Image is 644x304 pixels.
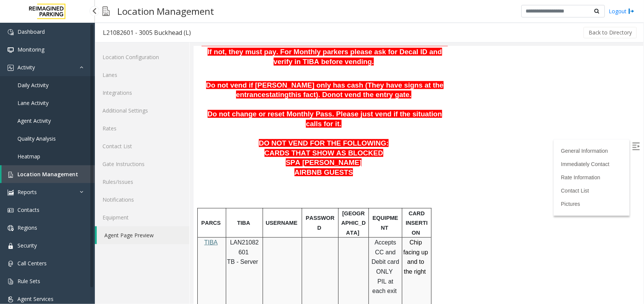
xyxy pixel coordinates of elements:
[95,137,189,155] a: Contact List
[11,193,24,199] a: TIBA
[17,28,45,35] span: Dashboard
[8,29,14,35] img: 'icon'
[2,165,95,183] a: Location Management
[103,28,191,38] div: L21082601 - 3005 Buckhead (L)
[113,2,218,20] h3: Location Management
[148,164,172,190] span: [GEOGRAPHIC_DATA]
[17,295,54,302] span: Agent Services
[95,208,189,226] a: Equipment
[8,279,14,285] img: 'icon'
[8,225,14,231] img: 'icon'
[95,191,189,208] a: Notifications
[65,93,195,101] span: DO NOT VEND FOR THE FOLLOWING:
[71,103,190,111] span: CARDS THAT SHOW AS BLOCKED
[17,224,37,231] span: Regions
[95,119,189,137] a: Rates
[112,169,141,185] span: PASSWORD
[95,48,189,66] a: Location Configuration
[44,174,57,180] span: TIBA
[95,84,189,102] a: Integrations
[179,169,205,185] span: EQUIPMENT
[628,7,635,15] img: logout
[17,46,44,53] span: Monitoring
[8,172,14,178] img: 'icon'
[8,65,14,71] img: 'icon'
[367,128,407,134] a: Rate Information
[8,47,14,53] img: 'icon'
[8,296,14,302] img: 'icon'
[95,155,189,173] a: Gate Instructions
[367,115,416,121] a: Immediately Contact
[17,64,35,71] span: Activity
[95,44,138,52] span: this fact). Do
[17,99,49,107] span: Lane Activity
[439,96,446,104] img: Open/Close Sidebar Menu
[584,27,637,38] button: Back to Directory
[13,35,250,53] span: Do not vend if [PERSON_NAME] only has cash (They have signs at the entrance
[14,64,249,81] span: Do not change or reset Monthly Pass. Please just vend if the situation calls for it.
[102,2,110,20] img: pageIcon
[609,7,635,15] a: Logout
[17,153,40,160] span: Heatmap
[72,44,95,52] span: stating
[17,81,49,89] span: Daily Activity
[8,207,14,213] img: 'icon'
[17,242,37,249] span: Security
[95,66,189,84] a: Lanes
[33,212,65,219] span: TB - Server
[17,117,51,124] span: Agent Activity
[97,226,189,244] a: Agent Page Preview
[210,193,235,229] span: Chip facing up and to the right
[367,102,414,108] a: General Information
[367,141,395,147] a: Contact List
[17,260,47,267] span: Call Centers
[17,135,56,142] span: Quality Analysis
[17,171,78,178] span: Location Management
[367,155,387,161] a: Pictures
[72,174,104,180] span: USERNAME
[95,102,189,119] a: Additional Settings
[95,173,189,191] a: Rules/Issues
[178,193,206,229] span: Accepts CC and Debit card ONLY
[92,112,168,120] span: SPA [PERSON_NAME]
[101,122,159,130] span: AIRBNB GUESTS
[17,206,39,213] span: Contacts
[36,193,65,209] span: LAN21082601
[17,188,37,196] span: Reports
[17,277,40,285] span: Rule Sets
[179,232,203,248] span: PIL at each exit
[8,190,14,196] img: 'icon'
[138,44,218,52] span: not vend the entry gate.
[8,261,14,267] img: 'icon'
[8,174,27,180] span: PARCS
[8,243,14,249] img: 'icon'
[212,164,234,190] span: CARD INSERTION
